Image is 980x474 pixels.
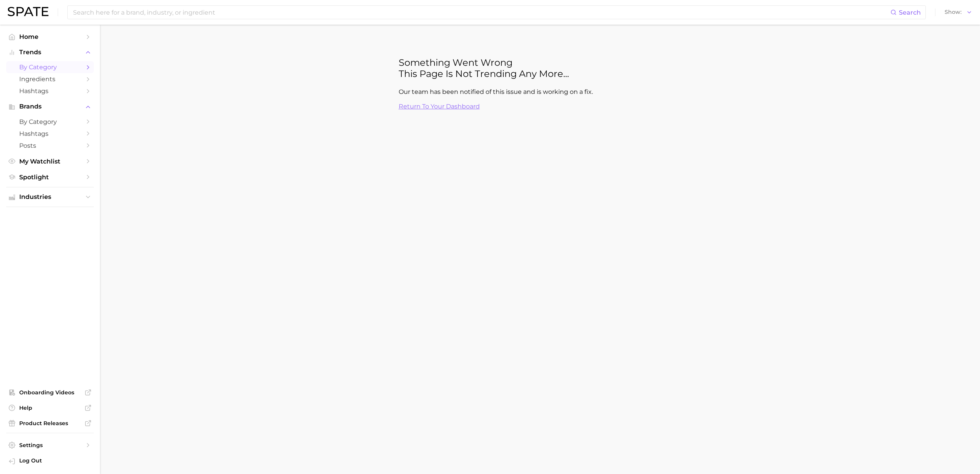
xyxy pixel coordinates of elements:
[19,33,81,40] span: Home
[6,101,94,112] button: Brands
[6,61,94,73] a: by Category
[19,404,81,411] span: Help
[19,442,81,449] span: Settings
[6,47,94,58] button: Trends
[6,155,94,167] a: My Watchlist
[19,420,81,427] span: Product Releases
[19,457,88,464] span: Log Out
[399,87,682,97] p: Our team has been notified of this issue and is working on a fix.
[19,103,81,110] span: Brands
[19,158,81,165] span: My Watchlist
[6,387,94,398] a: Onboarding Videos
[19,49,81,56] span: Trends
[19,130,81,137] span: Hashtags
[19,63,81,71] span: by Category
[8,7,48,16] img: SPATE
[19,174,81,181] span: Spotlight
[19,194,81,200] span: Industries
[6,85,94,97] a: Hashtags
[72,6,890,19] input: Search here for a brand, industry, or ingredient
[19,389,81,396] span: Onboarding Videos
[399,103,480,110] a: Return to your dashboard
[19,142,81,149] span: Posts
[6,417,94,429] a: Product Releases
[6,191,94,203] button: Industries
[19,87,81,95] span: Hashtags
[6,140,94,152] a: Posts
[943,7,974,17] button: Show
[6,116,94,128] a: by Category
[899,9,921,16] span: Search
[399,57,682,79] h2: Something went wrong This page is not trending any more...
[19,118,81,125] span: by Category
[6,402,94,414] a: Help
[6,439,94,451] a: Settings
[6,455,94,468] a: Log out. Currently logged in with e-mail slamonica@bareminerals.com.
[19,75,81,83] span: Ingredients
[6,31,94,43] a: Home
[6,128,94,140] a: Hashtags
[945,10,962,14] span: Show
[6,73,94,85] a: Ingredients
[6,171,94,183] a: Spotlight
